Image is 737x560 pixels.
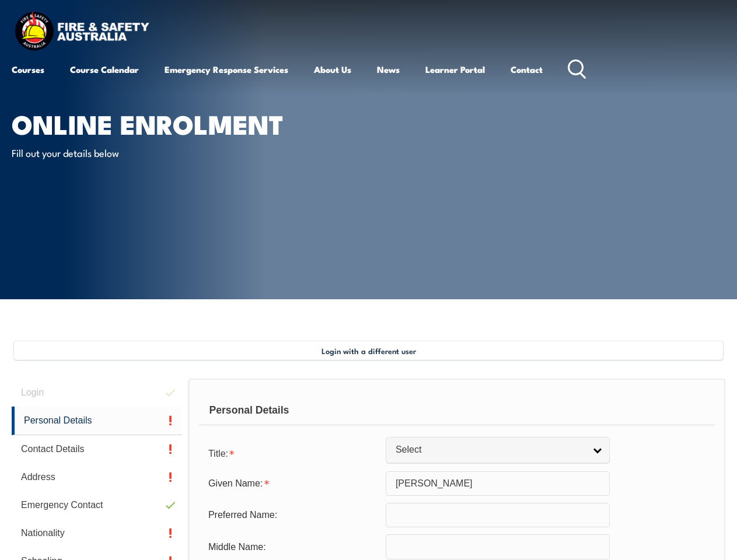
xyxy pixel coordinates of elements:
[199,504,386,526] div: Preferred Name:
[165,55,288,83] a: Emergency Response Services
[12,407,182,435] a: Personal Details
[377,55,400,83] a: News
[12,491,182,519] a: Emergency Contact
[12,435,182,463] a: Contact Details
[199,473,386,495] div: Given Name is required.
[199,396,715,425] div: Personal Details
[12,519,182,547] a: Nationality
[199,441,386,464] div: Title is required.
[199,535,386,558] div: Middle Name:
[70,55,139,83] a: Course Calendar
[208,449,228,459] span: Title:
[12,146,225,159] p: Fill out your details below
[322,346,416,355] span: Login with a different user
[396,444,585,456] span: Select
[314,55,351,83] a: About Us
[511,55,543,83] a: Contact
[425,55,485,83] a: Learner Portal
[12,55,44,83] a: Courses
[12,463,182,491] a: Address
[12,112,300,135] h1: Online Enrolment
